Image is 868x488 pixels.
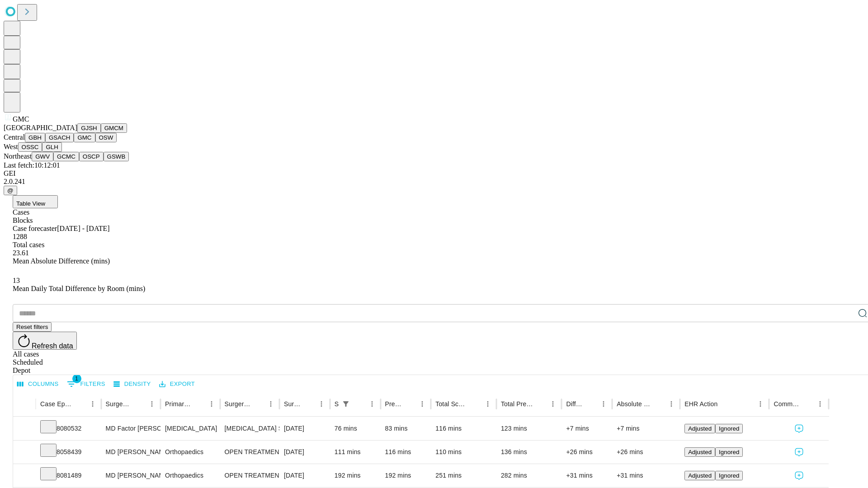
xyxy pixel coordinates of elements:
button: Menu [665,398,678,410]
button: Sort [469,398,481,410]
button: Menu [547,398,559,410]
span: Ignored [719,425,739,432]
div: Orthopaedics [165,464,215,487]
button: GSWB [104,152,129,161]
button: Expand [18,445,31,460]
div: 251 mins [435,464,492,487]
div: [DATE] [284,417,325,440]
button: Adjusted [684,447,715,457]
div: Surgeon Name [106,400,132,408]
div: Surgery Date [284,400,302,408]
button: Sort [353,398,366,410]
div: +31 mins [566,464,608,487]
span: Mean Daily Total Difference by Room (mins) [13,285,145,292]
button: Menu [416,398,429,410]
button: Expand [18,421,31,437]
button: Sort [534,398,547,410]
div: 8058439 [40,441,97,464]
span: Ignored [719,472,739,479]
span: Adjusted [688,425,712,432]
div: MD [PERSON_NAME] [PERSON_NAME] [106,464,156,487]
span: Table View [16,200,45,207]
span: Northeast [4,152,32,160]
button: OSW [95,133,117,142]
button: GCMC [53,152,79,161]
button: GWV [32,152,53,161]
button: GJSH [77,123,101,133]
span: Reset filters [16,324,48,330]
div: 116 mins [435,417,492,440]
div: Total Scheduled Duration [435,400,468,408]
button: Sort [801,398,814,410]
button: Menu [86,398,99,410]
div: Case Epic Id [40,400,73,408]
div: 111 mins [335,441,376,464]
div: 8080532 [40,417,97,440]
button: GSACH [45,133,74,142]
div: 83 mins [385,417,427,440]
button: Ignored [715,424,743,433]
button: Export [157,377,197,391]
span: Ignored [719,449,739,455]
button: Menu [315,398,328,410]
div: 2.0.241 [4,178,864,186]
div: Predicted In Room Duration [385,400,403,408]
div: Comments [774,400,800,408]
div: +31 mins [617,464,675,487]
div: OPEN TREATMENT PROXIMAL [MEDICAL_DATA] UNICONDYLAR [225,441,275,464]
div: Total Predicted Duration [501,400,533,408]
span: Mean Absolute Difference (mins) [13,257,110,265]
div: Surgery Name [225,400,251,408]
div: 192 mins [385,464,427,487]
button: Expand [18,468,31,484]
span: Refresh data [32,342,73,350]
span: 1288 [13,233,27,240]
button: Menu [597,398,610,410]
span: Total cases [13,241,44,249]
button: Sort [718,398,731,410]
button: Menu [205,398,218,410]
button: GMCM [101,123,127,133]
div: Absolute Difference [617,400,651,408]
button: OSSC [18,142,42,152]
div: Orthopaedics [165,441,215,464]
div: +7 mins [617,417,675,440]
span: 13 [13,277,20,284]
button: Table View [13,195,58,208]
button: GMC [74,133,95,142]
button: Sort [585,398,597,410]
button: Show filters [65,377,108,391]
span: Adjusted [688,472,712,479]
div: +26 mins [617,441,675,464]
button: OSCP [79,152,104,161]
div: 136 mins [501,441,557,464]
span: West [4,143,18,150]
span: 23.61 [13,249,29,257]
button: Sort [652,398,665,410]
div: MD Factor [PERSON_NAME] [106,417,156,440]
button: Menu [754,398,767,410]
div: 1 active filter [340,398,352,410]
div: MD [PERSON_NAME] [PERSON_NAME] [106,441,156,464]
button: Menu [814,398,826,410]
div: 110 mins [435,441,492,464]
span: @ [7,187,14,194]
span: [GEOGRAPHIC_DATA] [4,124,77,131]
div: [DATE] [284,441,325,464]
div: 123 mins [501,417,557,440]
div: Difference [566,400,584,408]
div: OPEN TREATMENT POST RING FRACTURE [225,464,275,487]
span: Adjusted [688,449,712,455]
div: Primary Service [165,400,191,408]
button: Ignored [715,447,743,457]
button: Sort [252,398,264,410]
button: Menu [366,398,378,410]
button: Sort [133,398,146,410]
div: Scheduled In Room Duration [335,400,339,408]
button: Menu [481,398,494,410]
div: 116 mins [385,441,427,464]
button: Refresh data [13,332,77,350]
button: Select columns [15,377,61,391]
button: GBH [25,133,45,142]
span: [DATE] - [DATE] [57,225,109,232]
